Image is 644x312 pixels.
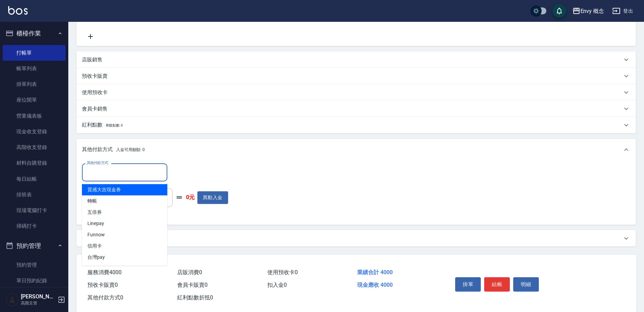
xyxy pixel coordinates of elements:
[580,7,604,15] div: Envy 概念
[570,4,607,18] button: Envy 概念
[87,269,122,276] span: 服務消費 4000
[186,194,195,201] strong: 0元
[3,76,66,92] a: 掛單列表
[82,56,102,63] p: 店販銷售
[484,277,510,292] button: 結帳
[357,282,393,288] span: 現金應收 4000
[3,25,66,42] button: 櫃檯作業
[21,300,56,306] p: 高階主管
[76,84,636,101] div: 使用預收卡
[3,61,66,76] a: 帳單列表
[76,230,636,247] div: 備註及來源
[87,282,118,288] span: 預收卡販賣 0
[610,5,636,17] button: 登出
[3,155,66,171] a: 材料自購登錄
[82,195,167,207] span: 轉帳
[82,207,167,218] span: 五倍券
[82,105,108,113] p: 會員卡銷售
[3,108,66,124] a: 營業儀表板
[357,269,393,276] span: 業績合計 4000
[3,124,66,139] a: 現金收支登錄
[82,89,108,96] p: 使用預收卡
[455,277,481,292] button: 掛單
[177,294,213,301] span: 紅利點數折抵 0
[82,229,167,240] span: Funnow
[76,68,636,84] div: 預收卡販賣
[82,121,123,129] p: 紅利點數
[76,139,636,161] div: 其他付款方式入金可用餘額: 0
[76,117,636,133] div: 紅利點數剩餘點數: 0
[3,45,66,61] a: 打帳單
[87,294,123,301] span: 其他付款方式 0
[82,146,145,153] p: 其他付款方式
[5,293,19,307] img: Person
[3,257,66,273] a: 預約管理
[87,160,108,165] label: 其他付款方式
[3,237,66,255] button: 預約管理
[267,282,287,288] span: 扣入金 0
[177,269,202,276] span: 店販消費 0
[82,218,167,229] span: Linepay
[76,101,636,117] div: 會員卡銷售
[116,147,145,152] span: 入金可用餘額: 0
[267,269,298,276] span: 使用預收卡 0
[8,6,28,15] img: Logo
[3,171,66,187] a: 每日結帳
[3,187,66,203] a: 排班表
[3,273,66,288] a: 單日預約紀錄
[82,184,167,195] span: 質感大吉現金券
[3,218,66,234] a: 掃碼打卡
[513,277,539,292] button: 明細
[3,203,66,218] a: 現場電腦打卡
[106,123,123,127] span: 剩餘點數: 0
[3,92,66,108] a: 座位開單
[177,282,208,288] span: 會員卡販賣 0
[82,73,108,80] p: 預收卡販賣
[21,293,56,300] h5: [PERSON_NAME]
[76,51,636,68] div: 店販銷售
[3,139,66,155] a: 高階收支登錄
[82,252,167,263] span: 台灣pay
[82,240,167,252] span: 信用卡
[552,4,566,18] button: save
[197,191,228,204] button: 異動入金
